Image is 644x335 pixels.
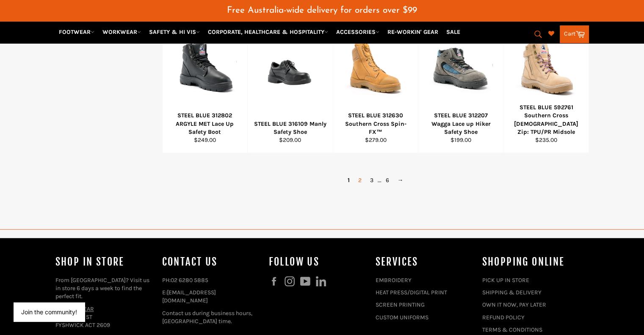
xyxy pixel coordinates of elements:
a: STEEL BLUE 312207 Wagga Lace up Hiker Safety ShoeSTEEL BLUE 312207 Wagga Lace up Hiker Safety Sho... [418,6,503,153]
a: STEEL BLUE 312630 Southern Cross Spin-FX™STEEL BLUE 312630 Southern Cross Spin-FX™$279.00 [333,6,418,153]
a: RE-WORKIN' GEAR [384,25,442,39]
button: Join the community! [21,308,77,316]
span: Free Australia-wide delivery for orders over $99 [227,6,417,15]
a: STEEL BLUE 312802 ARGYLE MET Lace Up Safety BootSTEEL BLUE 312802 ARGYLE MET Lace Up Safety Boot$... [162,6,248,153]
a: → [393,174,408,186]
a: PICK UP IN STORE [482,277,529,284]
h4: Follow us [269,255,367,269]
div: STEEL BLUE 312630 Southern Cross Spin-FX™ [338,111,413,136]
a: HEAT PRESS/DIGITAL PRINT [376,289,447,296]
div: STEEL BLUE 316109 Manly Safety Shoe [253,120,328,136]
h4: services [376,255,474,269]
a: STEEL BLUE 316109 Manly Safety ShoeSTEEL BLUE 316109 Manly Safety Shoe$209.00 [247,6,333,153]
a: FOOTWEAR [55,25,98,39]
a: SAFETY & HI VIS [146,25,203,39]
a: WORKWEAR [99,25,144,39]
a: SALE [443,25,464,39]
h4: Shop In Store [55,255,154,269]
a: 3 [366,174,378,186]
p: 51 KEMBLA ST FYSHWICK ACT 2609 [55,305,154,329]
a: EMBROIDERY [376,277,412,284]
span: ... [378,177,381,184]
a: TERMS & CONDITIONS [482,326,542,333]
a: SCREEN PRINTING [376,301,425,308]
div: STEEL BLUE 312207 Wagga Lace up Hiker Safety Shoe [424,111,498,136]
h4: Contact Us [162,255,260,269]
a: ACCESSORIES [333,25,383,39]
a: REFUND POLICY [482,314,525,321]
a: OWN IT NOW, PAY LATER [482,301,546,308]
h4: SHOPPING ONLINE [482,255,580,269]
p: PH: [162,276,260,284]
a: STEEL BLUE 592761 Southern Cross Ladies Zip: TPU/PR MidsoleSTEEL BLUE 592761 Southern Cross [DEMO... [503,6,589,153]
a: SHIPPING & DELIVERY [482,289,542,296]
p: Contact us during business hours, [GEOGRAPHIC_DATA] time. [162,309,260,326]
p: E: [162,288,260,305]
a: CUSTOM UNIFORMS [376,314,428,321]
div: STEEL BLUE 592761 Southern Cross [DEMOGRAPHIC_DATA] Zip: TPU/PR Midsole [509,103,583,136]
a: 2 [354,174,366,186]
a: Cart [560,25,589,43]
p: From [GEOGRAPHIC_DATA]? Visit us in store 6 days a week to find the perfect fit. [55,276,154,301]
a: CORPORATE, HEALTHCARE & HOSPITALITY [205,25,332,39]
a: 02 6280 5885 [171,277,208,284]
a: [EMAIL_ADDRESS][DOMAIN_NAME] [162,289,216,304]
span: 1 [343,174,354,186]
div: STEEL BLUE 312802 ARGYLE MET Lace Up Safety Boot [168,111,242,136]
a: 6 [381,174,393,186]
